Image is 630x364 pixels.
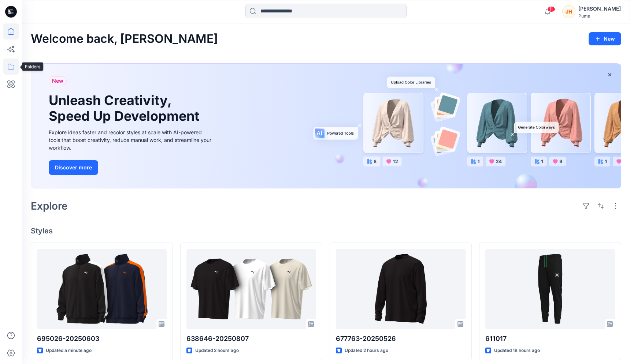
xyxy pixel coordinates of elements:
a: 695026-20250603 [37,249,167,329]
h4: Styles [31,226,621,235]
p: Updated 2 hours ago [195,347,239,354]
p: Updated a minute ago [46,347,92,354]
p: Updated 2 hours ago [345,347,388,354]
span: New [52,76,63,85]
div: Puma [578,13,621,19]
h1: Unleash Creativity, Speed Up Development [49,93,203,124]
p: 677763-20250526 [336,334,466,344]
button: New [589,32,621,45]
h2: Explore [31,200,68,212]
a: Discover more [49,160,214,175]
a: 638646-20250807 [186,249,316,329]
p: Updated 18 hours ago [494,347,540,354]
button: Discover more [49,160,98,175]
a: 677763-20250526 [336,249,466,329]
div: Explore ideas faster and recolor styles at scale with AI-powered tools that boost creativity, red... [49,128,214,151]
p: 611017 [485,334,615,344]
a: 611017 [485,249,615,329]
h2: Welcome back, [PERSON_NAME] [31,32,218,46]
div: JH [562,5,575,18]
span: 11 [547,6,555,12]
div: [PERSON_NAME] [578,4,621,13]
p: 695026-20250603 [37,334,167,344]
p: 638646-20250807 [186,334,316,344]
